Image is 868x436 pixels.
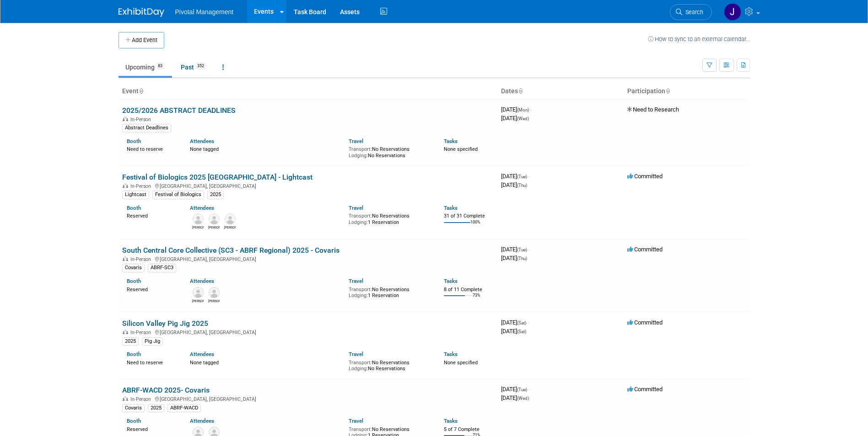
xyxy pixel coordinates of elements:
[209,213,220,224] img: Carrie Maynard
[528,319,529,326] span: -
[192,298,204,303] div: Rob Brown
[190,358,342,366] div: None tagged
[724,3,741,21] img: Jessica Gatton
[349,211,430,225] div: No Reservations 1 Reservation
[627,386,663,393] span: Committed
[148,264,176,272] div: ABRF-SC3
[501,328,526,335] span: [DATE]
[119,58,172,76] a: Upcoming83
[152,191,204,199] div: Festival of Biologics
[349,418,363,424] a: Travel
[501,386,530,393] span: [DATE]
[444,138,458,144] a: Tasks
[349,292,368,298] span: Lodging:
[501,173,530,180] span: [DATE]
[123,117,128,121] img: In-Person Event
[349,366,368,372] span: Lodging:
[528,173,530,180] span: -
[174,58,214,76] a: Past352
[225,213,236,224] img: Megan Gottlieb
[119,8,164,17] img: ExhibitDay
[501,394,529,401] span: [DATE]
[127,138,141,144] a: Booth
[501,255,527,261] span: [DATE]
[127,278,141,284] a: Booth
[119,32,164,48] button: Add Event
[142,337,163,346] div: Pig Jig
[517,256,527,261] span: (Thu)
[123,183,128,188] img: In-Person Event
[122,328,494,335] div: [GEOGRAPHIC_DATA], [GEOGRAPHIC_DATA]
[127,418,141,424] a: Booth
[349,360,372,366] span: Transport:
[444,418,458,424] a: Tasks
[192,224,204,230] div: Scott Brouilette
[148,404,164,412] div: 2025
[127,358,177,366] div: Need to reserve
[122,337,139,346] div: 2025
[627,106,679,113] span: Need to Research
[122,124,171,132] div: Abstract Deadlines
[518,87,523,95] a: Sort by Start Date
[208,298,220,303] div: Tom O'Hare
[349,138,363,144] a: Travel
[194,63,207,69] span: 352
[517,320,526,325] span: (Sat)
[123,256,128,261] img: In-Person Event
[501,246,530,253] span: [DATE]
[349,213,372,219] span: Transport:
[517,387,527,392] span: (Tue)
[624,84,750,99] th: Participation
[444,146,478,152] span: None specified
[349,278,363,284] a: Travel
[127,211,177,219] div: Reserved
[665,87,670,95] a: Sort by Participation Type
[123,396,128,401] img: In-Person Event
[444,278,458,284] a: Tasks
[127,285,177,293] div: Reserved
[139,87,143,95] a: Sort by Event Name
[501,115,529,122] span: [DATE]
[517,107,529,112] span: (Mon)
[501,319,529,326] span: [DATE]
[444,287,494,293] div: 8 of 11 Complete
[122,404,145,412] div: Covaris
[682,9,703,16] span: Search
[444,360,478,366] span: None specified
[470,220,480,232] td: 100%
[530,106,532,113] span: -
[208,224,220,230] div: Carrie Maynard
[193,213,204,224] img: Scott Brouilette
[122,246,340,255] a: South Central Core Collective (SC3 - ABRF Regional) 2025 - Covaris
[349,205,363,211] a: Travel
[517,247,527,252] span: (Tue)
[209,287,220,298] img: Tom O'Hare
[190,144,342,153] div: None tagged
[444,426,494,433] div: 5 of 7 Complete
[648,36,750,43] a: How to sync to an external calendar...
[349,287,372,292] span: Transport:
[122,264,145,272] div: Covaris
[193,287,204,298] img: Rob Brown
[627,319,663,326] span: Committed
[127,144,177,153] div: Need to reserve
[122,173,313,181] a: Festival of Biologics 2025 [GEOGRAPHIC_DATA] - Lightcast
[444,351,458,357] a: Tasks
[670,4,712,20] a: Search
[190,138,214,144] a: Attendees
[444,213,494,219] div: 31 of 31 Complete
[127,205,141,211] a: Booth
[517,396,529,401] span: (Wed)
[130,117,154,122] span: In-Person
[190,278,214,284] a: Attendees
[501,106,532,113] span: [DATE]
[444,205,458,211] a: Tasks
[130,330,154,335] span: In-Person
[473,293,480,305] td: 73%
[528,246,530,253] span: -
[349,285,430,299] div: No Reservations 1 Reservation
[122,386,210,394] a: ABRF-WACD 2025- Covaris
[207,191,224,199] div: 2025
[517,329,526,334] span: (Sat)
[123,330,128,334] img: In-Person Event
